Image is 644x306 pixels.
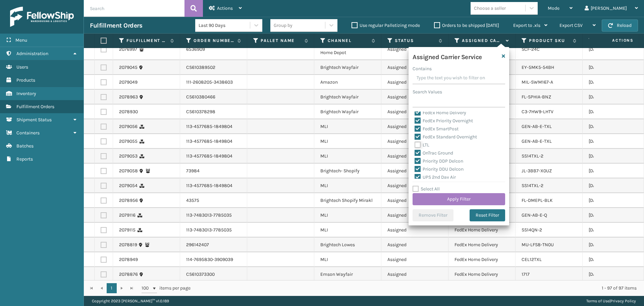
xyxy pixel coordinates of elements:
[314,178,381,193] td: MLI
[314,60,381,75] td: Brightech Wayfair
[522,46,540,52] a: SCF-24C
[119,212,136,219] a: 2079116
[548,5,559,11] span: Mode
[119,256,138,263] a: 2078949
[381,134,448,149] td: Assigned
[16,51,48,56] span: Administration
[314,149,381,164] td: MLI
[180,237,247,252] td: 296142407
[591,35,638,46] span: Actions
[180,208,247,223] td: 113-7483013-7785035
[16,77,35,83] span: Products
[180,60,247,75] td: CS610389502
[194,38,234,44] label: Order Number
[90,21,142,30] h3: Fulfillment Orders
[448,252,516,267] td: FedEx Home Delivery
[180,178,247,193] td: 113-4577685-1849804
[413,209,453,221] button: Remove Filter
[381,267,448,282] td: Assigned
[119,182,138,189] a: 2079054
[180,75,247,90] td: 111-2608205-3438603
[381,193,448,208] td: Assigned
[180,149,247,164] td: 113-4577685-1849804
[381,164,448,178] td: Assigned
[448,223,516,237] td: FedEx Home Delivery
[16,104,54,110] span: Fulfillment Orders
[314,90,381,104] td: Brightech Wayfair
[119,123,138,130] a: 2079056
[415,150,453,156] label: OnTrac Ground
[522,94,551,100] a: FL-SPHIA-BNZ
[559,23,583,28] span: Export CSV
[142,285,152,292] span: 100
[522,183,543,188] a: SS14TXL-2
[413,193,505,205] button: Apply Filter
[107,283,117,293] a: 1
[199,22,251,29] div: Last 90 Days
[314,193,381,208] td: Brightech Shopify Mirakl
[415,118,473,124] label: FedEx Priority Overnight
[16,91,36,96] span: Inventory
[119,197,138,204] a: 2078956
[448,267,516,282] td: FedEx Home Delivery
[602,19,638,32] button: Reload
[381,178,448,193] td: Assigned
[413,65,432,72] label: Contains
[381,90,448,104] td: Assigned
[314,267,381,282] td: Emson Wayfair
[119,94,138,100] a: 2078963
[16,156,33,162] span: Reports
[180,252,247,267] td: 114-7695830-3909039
[415,110,466,116] label: FedEx Home Delivery
[16,117,52,123] span: Shipment Status
[200,285,637,292] div: 1 - 97 of 97 items
[610,299,636,303] a: Privacy Policy
[314,164,381,178] td: Brightech- Shopify
[119,271,138,278] a: 2078876
[142,283,191,293] span: items per page
[448,237,516,252] td: FedEx Home Delivery
[119,168,138,174] a: 2079058
[16,143,34,149] span: Batches
[415,158,463,164] label: Priority DDP Delcon
[381,119,448,134] td: Assigned
[180,193,247,208] td: 43575
[314,252,381,267] td: MLI
[522,64,554,70] a: EY-5MK5-54BH
[314,208,381,223] td: MLI
[522,153,543,159] a: SS14TXL-2
[16,64,28,70] span: Users
[381,39,448,60] td: Assigned
[381,60,448,75] td: Assigned
[586,299,609,303] a: Terms of Use
[217,5,233,11] span: Actions
[415,126,459,132] label: FedEx SmartPost
[314,119,381,134] td: MLI
[522,168,552,174] a: JL-3BB7-X0UZ
[180,90,247,104] td: CS610380466
[415,142,429,148] label: LTL
[415,134,477,140] label: FedEx Standard Overnight
[119,153,138,160] a: 2079053
[381,104,448,119] td: Assigned
[529,38,570,44] label: Product SKU
[470,209,505,221] button: Reset Filter
[381,223,448,237] td: Assigned
[180,267,247,282] td: CS610373300
[328,38,368,44] label: Channel
[314,104,381,119] td: Brightech Wayfair
[92,296,169,306] p: Copyright 2023 [PERSON_NAME]™ v 1.0.189
[413,186,440,192] label: Select All
[119,46,137,53] a: 2076997
[522,124,552,129] a: GEN-AB-E-TXL
[522,242,554,248] a: MU-LFS8-TN0U
[119,108,138,115] a: 2078930
[180,223,247,237] td: 113-7483013-7785035
[522,212,547,218] a: GEN-AB-E-Q
[10,7,74,27] img: logo
[413,72,505,84] input: Type the text you wish to filter on
[119,138,138,145] a: 2079055
[395,38,435,44] label: Status
[119,242,137,248] a: 2078819
[180,134,247,149] td: 113-4577685-1849804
